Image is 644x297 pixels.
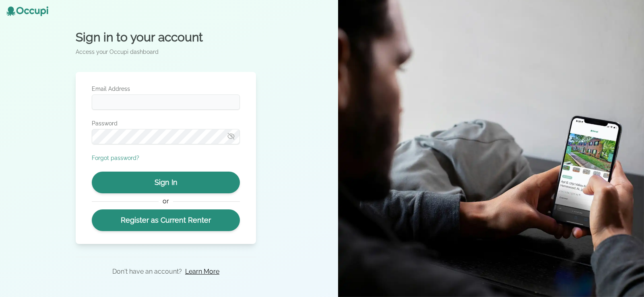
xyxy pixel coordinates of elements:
p: Don't have an account? [112,267,182,277]
button: Sign In [92,172,240,193]
label: Password [92,119,240,127]
button: Forgot password? [92,154,139,162]
label: Email Address [92,85,240,93]
p: Access your Occupi dashboard [76,48,256,56]
h2: Sign in to your account [76,30,256,45]
span: or [159,197,173,206]
a: Register as Current Renter [92,209,240,231]
a: Learn More [185,267,219,277]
